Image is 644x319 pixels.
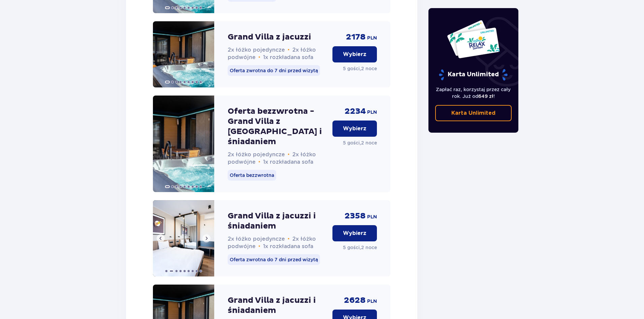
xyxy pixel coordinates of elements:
[343,65,377,72] p: 5 gości , 2 noce
[288,47,290,53] span: •
[258,159,260,165] span: •
[288,151,290,158] span: •
[263,243,313,249] span: 1x rozkładana sofa
[332,46,377,62] button: Wybierz
[367,35,377,42] span: PLN
[228,47,285,53] span: 2x łóżko pojedyncze
[258,54,260,61] span: •
[228,151,285,158] span: 2x łóżko pojedyncze
[153,21,214,87] img: Grand Villa z jacuzzi
[343,125,366,132] p: Wybierz
[228,170,276,181] p: Oferta bezzwrotna
[228,65,320,76] p: Oferta zwrotna do 7 dni przed wizytą
[343,244,377,251] p: 5 gości , 2 noce
[343,230,366,237] p: Wybierz
[228,254,320,265] p: Oferta zwrotna do 7 dni przed wizytą
[367,214,377,220] span: PLN
[451,109,495,117] p: Karta Unlimited
[343,139,377,146] p: 5 gości , 2 noce
[332,121,377,137] button: Wybierz
[367,109,377,116] span: PLN
[332,225,377,241] button: Wybierz
[343,51,366,58] p: Wybierz
[288,236,290,242] span: •
[228,295,327,316] p: Grand Villa z jacuzzi i śniadaniem
[153,96,214,192] img: Oferta bezzwrotna - Grand Villa z jacuzzi i śniadaniem
[447,20,500,59] img: Dwie karty całoroczne do Suntago z napisem 'UNLIMITED RELAX', na białym tle z tropikalnymi liśćmi...
[228,32,311,42] p: Grand Villa z jacuzzi
[345,211,366,221] span: 2358
[367,298,377,305] span: PLN
[438,69,508,81] p: Karta Unlimited
[263,54,313,60] span: 1x rozkładana sofa
[228,236,285,242] span: 2x łóżko pojedyncze
[345,106,366,116] span: 2234
[228,106,327,147] p: Oferta bezzwrotna - Grand Villa z [GEOGRAPHIC_DATA] i śniadaniem
[258,243,260,250] span: •
[435,105,512,121] a: Karta Unlimited
[228,211,327,231] p: Grand Villa z jacuzzi i śniadaniem
[478,94,493,99] span: 649 zł
[344,295,366,305] span: 2628
[263,159,313,165] span: 1x rozkładana sofa
[153,200,214,276] img: Grand Villa z jacuzzi i śniadaniem
[346,32,366,42] span: 2178
[435,86,512,100] p: Zapłać raz, korzystaj przez cały rok. Już od !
